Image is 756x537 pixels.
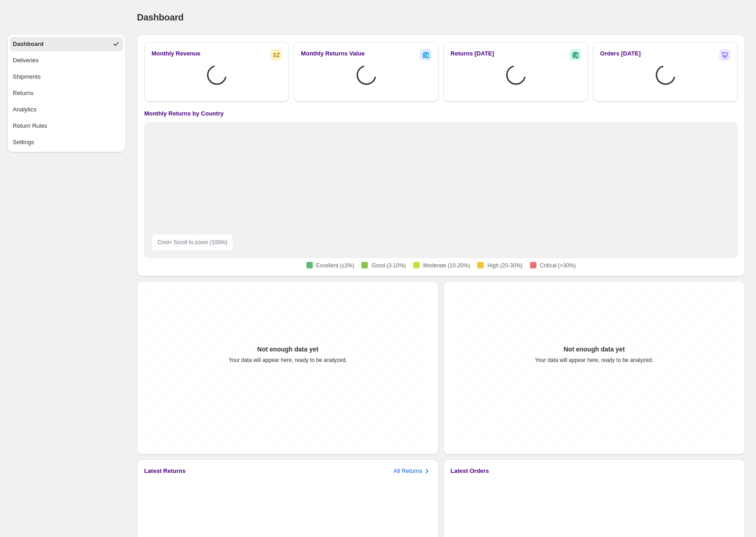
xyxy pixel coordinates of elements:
[540,262,576,269] span: Critical (>30%)
[600,49,641,58] h2: Orders [DATE]
[10,102,123,117] button: Analytics
[10,70,123,84] button: Shipments
[10,53,123,68] button: Deliveries
[393,467,431,476] button: All Returns
[393,467,422,476] h3: All Returns
[13,105,36,114] div: Analytics
[13,56,39,65] div: Deliveries
[10,135,123,150] button: Settings
[137,12,184,22] span: Dashboard
[10,119,123,133] button: Return Rules
[487,262,522,269] span: High (20-30%)
[151,49,200,58] h2: Monthly Revenue
[10,86,123,100] button: Returns
[423,262,470,269] span: Moderate (10-20%)
[301,49,365,58] h2: Monthly Returns Value
[144,109,224,118] h4: Monthly Returns by Country
[13,40,44,49] div: Dashboard
[13,138,34,147] div: Settings
[451,467,489,476] h3: Latest Orders
[10,37,123,51] button: Dashboard
[13,121,47,130] div: Return Rules
[371,262,406,269] span: Good (3-10%)
[144,467,185,476] h3: Latest Returns
[13,72,40,81] div: Shipments
[13,89,34,98] div: Returns
[316,262,355,269] span: Excellent (≤3%)
[151,234,233,251] div: Cmd + Scroll to zoom ( 100 %)
[451,49,494,58] h2: Returns [DATE]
